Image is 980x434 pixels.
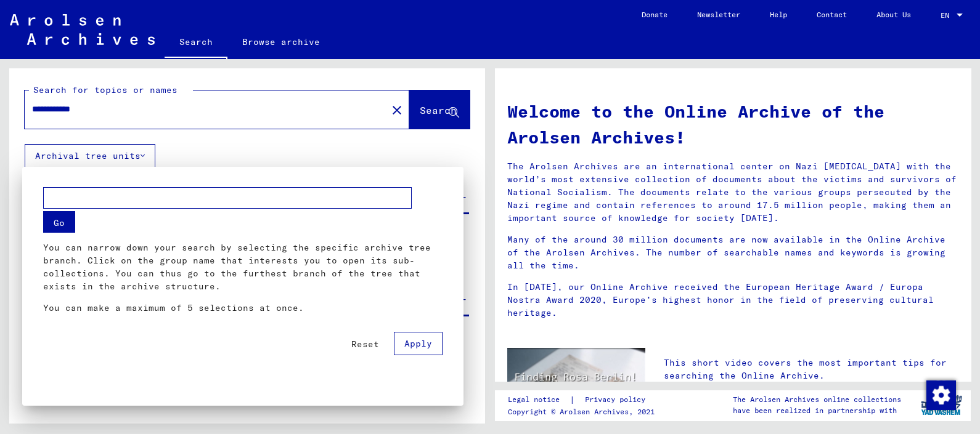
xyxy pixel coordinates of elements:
button: Go [43,211,75,233]
p: You can make a maximum of 5 selections at once. [43,302,443,315]
p: You can narrow down your search by selecting the specific archive tree branch. Click on the group... [43,241,443,293]
span: Apply [404,338,432,349]
img: Zustimmung ändern [926,380,956,410]
div: Zustimmung ändern [926,380,955,409]
button: Reset [341,333,389,355]
span: Reset [351,339,379,350]
button: Apply [394,332,443,355]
